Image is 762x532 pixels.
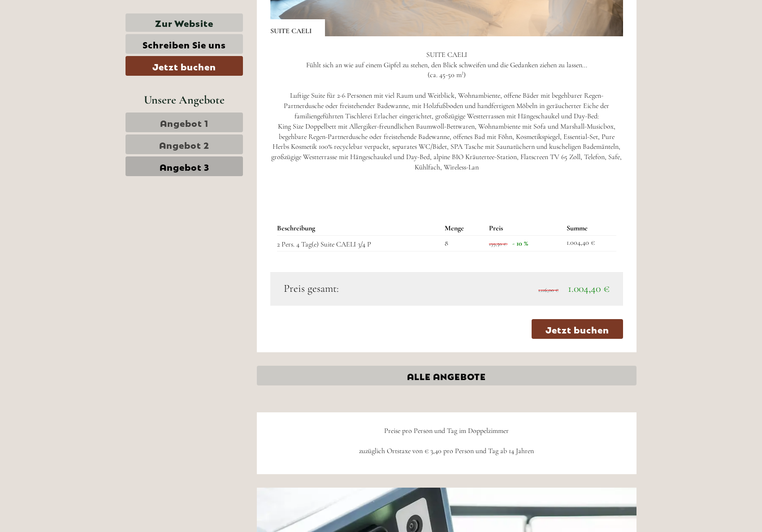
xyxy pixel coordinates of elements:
th: Menge [441,221,485,235]
td: 2 Pers. 4 Tag(e) Suite CAELI 3/4 P [277,235,441,251]
th: Summe [563,221,616,235]
div: Unsere Angebote [126,91,243,108]
th: Preis [485,221,563,235]
span: - 10 % [512,239,528,248]
small: 14:00 [226,43,340,50]
span: Preise pro Person und Tag im Doppelzimmer zuzüglich Ortstaxe von € 3,40 pro Person und Tag ab 14 ... [359,426,534,456]
td: 8 [441,235,485,251]
a: Schreiben Sie uns [126,34,243,54]
a: Jetzt buchen [126,56,243,76]
span: Angebot 3 [160,160,209,173]
div: Preis gesamt: [277,281,447,296]
a: Jetzt buchen [532,319,623,339]
th: Beschreibung [277,221,441,235]
span: 1.004,40 € [568,282,610,295]
a: ALLE ANGEBOTE [257,366,637,385]
div: SUITE CAELI [270,19,325,36]
button: Senden [290,232,353,252]
p: SUITE CAELI Fühlt sich an wie auf einem Gipfel zu stehen, den Blick schweifen und die Gedanken zi... [270,50,623,183]
div: Guten Tag, wie können wir Ihnen helfen? [221,24,346,52]
td: 1.004,40 € [563,235,616,251]
div: Sie [226,26,340,33]
span: Angebot 1 [160,116,208,129]
span: Angebot 2 [159,138,209,151]
span: 1.116,00 € [538,287,559,293]
a: Zur Website [126,13,243,32]
div: Montag [156,7,197,22]
span: 139,50 € [489,241,507,247]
